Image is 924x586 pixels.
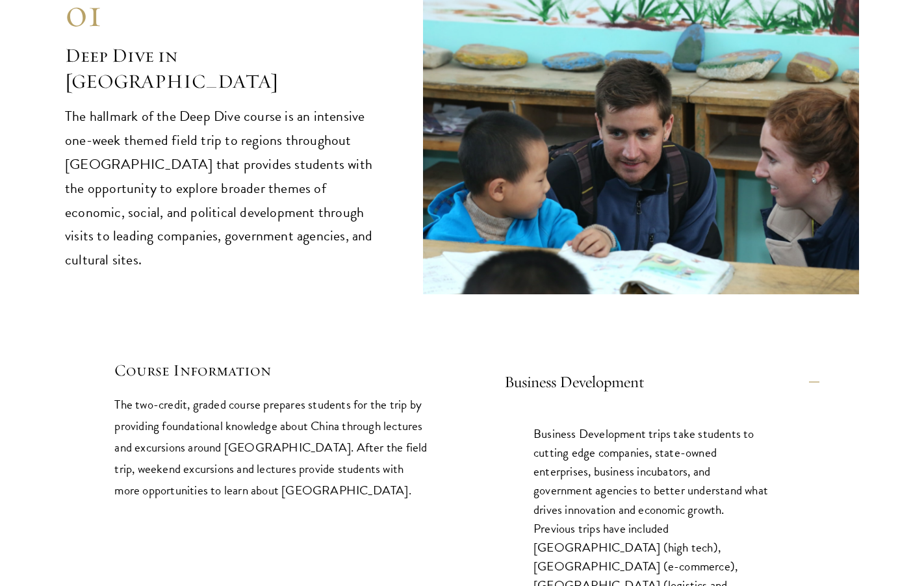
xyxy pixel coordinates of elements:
p: The hallmark of the Deep Dive course is an intensive one-week themed field trip to regions throug... [65,105,384,273]
p: The two-credit, graded course prepares students for the trip by providing foundational knowledge ... [114,394,430,501]
h2: Deep Dive in [GEOGRAPHIC_DATA] [65,43,384,95]
h5: Course Information [114,359,430,381]
button: Business Development [504,366,819,398]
